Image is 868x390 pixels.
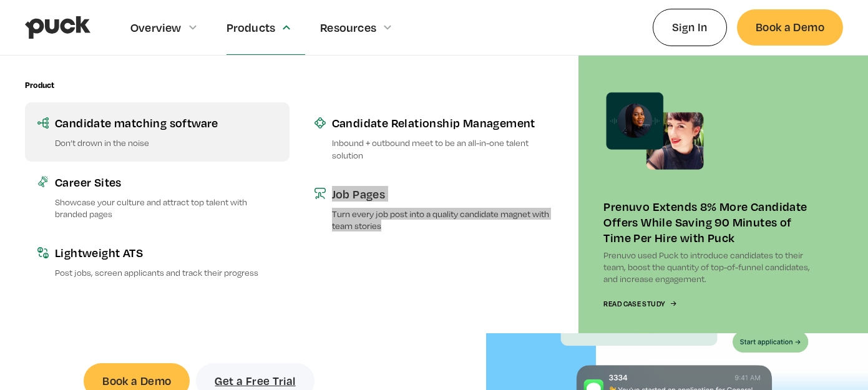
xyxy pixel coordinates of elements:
[55,245,277,260] div: Lightweight ATS
[55,174,277,190] div: Career Sites
[25,162,290,232] a: Career SitesShowcase your culture and attract top talent with branded pages
[227,21,276,34] div: Products
[603,300,665,308] div: Read Case Study
[332,137,554,160] p: Inbound + outbound meet to be an all-in-one talent solution
[25,102,290,161] a: Candidate matching softwareDon’t drown in the noise
[332,186,554,202] div: Job Pages
[55,115,277,130] div: Candidate matching software
[130,21,182,34] div: Overview
[603,249,818,285] p: Prenuvo used Puck to introduce candidates to their team, boost the quantity of top-of-funnel cand...
[302,173,567,244] a: Job PagesTurn every job post into a quality candidate magnet with team stories
[332,115,554,130] div: Candidate Relationship Management
[653,9,727,46] a: Sign In
[55,266,277,278] p: Post jobs, screen applicants and track their progress
[320,21,376,34] div: Resources
[332,208,554,232] p: Turn every job post into a quality candidate magnet with team stories
[25,232,290,291] a: Lightweight ATSPost jobs, screen applicants and track their progress
[737,9,843,45] a: Book a Demo
[302,102,567,173] a: Candidate Relationship ManagementInbound + outbound meet to be an all-in-one talent solution
[55,196,277,220] p: Showcase your culture and attract top talent with branded pages
[578,56,843,333] a: Prenuvo Extends 8% More Candidate Offers While Saving 90 Minutes of Time Per Hire with PuckPrenuv...
[55,137,277,149] p: Don’t drown in the noise
[25,80,54,90] div: Product
[603,198,818,245] div: Prenuvo Extends 8% More Candidate Offers While Saving 90 Minutes of Time Per Hire with Puck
